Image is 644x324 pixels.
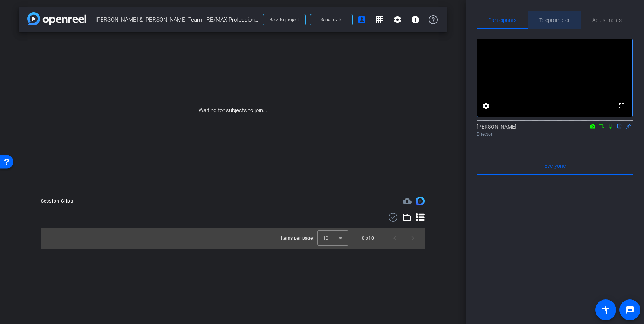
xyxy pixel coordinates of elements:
button: Next page [404,229,422,247]
mat-icon: fullscreen [617,101,626,110]
span: Destinations for your clips [403,197,412,205]
span: Participants [488,17,516,23]
span: Adjustments [592,17,622,23]
span: Everyone [544,163,566,168]
div: Director [477,131,633,137]
mat-icon: message [625,305,634,314]
button: Back to project [263,14,306,25]
span: Teleprompter [539,17,570,23]
div: Items per page: [281,234,314,242]
mat-icon: cloud_upload [403,197,412,205]
span: [PERSON_NAME] & [PERSON_NAME] Team - RE/MAX Professionals [96,12,258,27]
span: Back to project [270,17,299,22]
mat-icon: grid_on [375,15,384,24]
mat-icon: info [411,15,420,24]
span: Send invite [321,17,342,23]
div: Session Clips [41,197,73,205]
mat-icon: settings [482,101,490,110]
mat-icon: settings [393,15,402,24]
button: Previous page [386,229,404,247]
img: app-logo [27,12,86,25]
div: Waiting for subjects to join... [19,32,447,189]
button: Send invite [310,14,353,25]
mat-icon: flip [615,123,624,129]
mat-icon: account_box [357,15,366,24]
mat-icon: accessibility [601,305,610,314]
div: 0 of 0 [362,234,374,242]
img: Session clips [416,197,425,205]
div: [PERSON_NAME] [477,123,633,137]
